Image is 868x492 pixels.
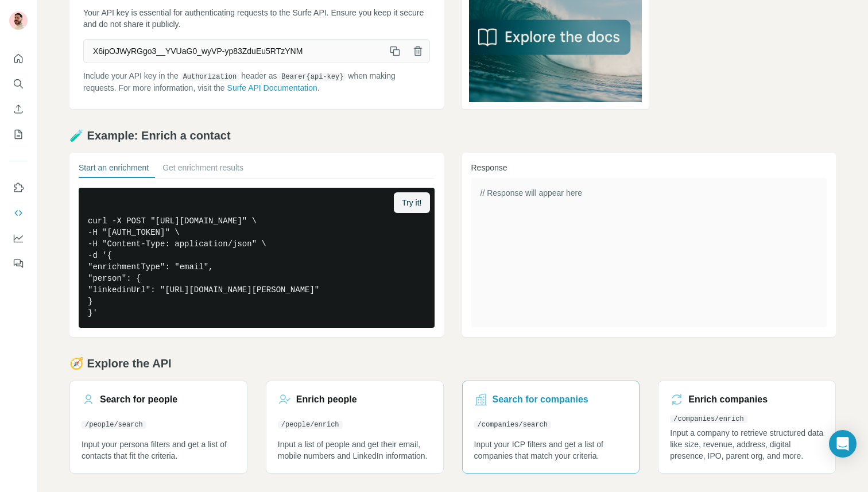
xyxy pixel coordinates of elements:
span: // Response will appear here [480,188,582,197]
a: Surfe API Documentation [227,83,317,92]
p: Input a company to retrieve structured data like size, revenue, address, digital presence, IPO, p... [670,427,824,462]
h2: 🧪 Example: Enrich a contact [69,127,836,144]
code: Authorization [181,73,239,81]
button: Try it! [394,192,429,213]
h3: Enrich people [296,393,357,406]
button: Search [9,73,28,94]
h2: 🧭 Explore the API [69,355,836,371]
a: Enrich people/people/enrichInput a list of people and get their email, mobile numbers and LinkedI... [266,381,444,474]
span: X6ipOJWyRGgo3__YVUaG0_wyVP-yp83ZduEu5RTzYNM [84,41,383,61]
a: Search for people/people/searchInput your persona filters and get a list of contacts that fit the... [69,381,247,474]
p: Input your ICP filters and get a list of companies that match your criteria. [474,439,628,462]
p: Your API key is essential for authenticating requests to the Surfe API. Ensure you keep it secure... [83,7,430,30]
code: /companies/search [474,421,551,429]
span: Try it! [402,197,421,208]
h3: Enrich companies [688,393,768,406]
a: Search for companies/companies/searchInput your ICP filters and get a list of companies that matc... [462,381,640,474]
button: Dashboard [9,228,28,249]
button: Use Surfe on LinkedIn [9,177,28,198]
button: Enrich CSV [9,99,28,119]
pre: curl -X POST "[URL][DOMAIN_NAME]" \ -H "[AUTH_TOKEN]" \ -H "Content-Type: application/json" \ -d ... [79,188,435,328]
p: Input your persona filters and get a list of contacts that fit the criteria. [82,439,235,462]
button: Quick start [9,48,28,69]
div: Open Intercom Messenger [829,430,857,458]
p: Include your API key in the header as when making requests. For more information, visit the . [83,70,430,94]
code: /people/search [82,421,146,429]
button: My lists [9,124,28,145]
button: Feedback [9,253,28,274]
h3: Search for people [100,393,177,406]
code: /companies/enrich [670,415,747,423]
code: /people/enrich [278,421,343,429]
button: Start an enrichment [79,162,149,178]
p: Input a list of people and get their email, mobile numbers and LinkedIn information. [278,439,432,462]
img: Avatar [9,11,28,30]
a: Enrich companies/companies/enrichInput a company to retrieve structured data like size, revenue, ... [658,381,836,474]
h3: Search for companies [493,393,588,406]
button: Get enrichment results [162,162,243,178]
h3: Response [471,162,827,173]
code: Bearer {api-key} [279,73,346,81]
button: Use Surfe API [9,203,28,223]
